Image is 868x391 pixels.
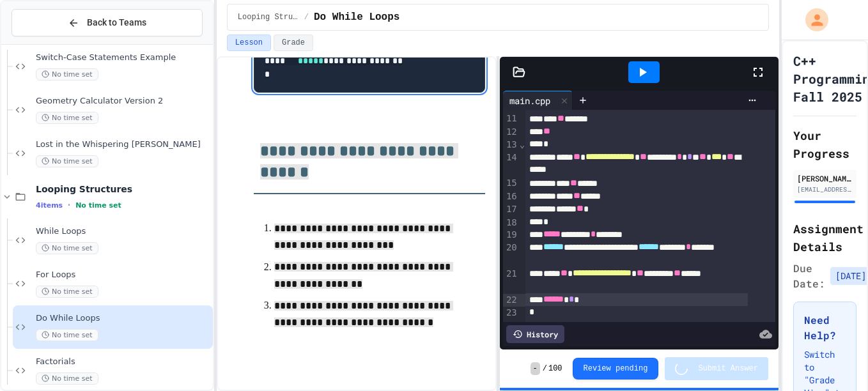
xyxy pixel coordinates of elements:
[503,307,519,319] div: 23
[36,226,210,237] span: While Loops
[519,139,525,149] span: Fold line
[75,201,121,210] span: No time set
[793,126,856,162] h2: Your Progress
[503,94,557,107] div: main.cpp
[797,172,853,184] div: [PERSON_NAME]
[36,313,210,324] span: Do While Loops
[68,200,70,210] span: •
[36,155,98,167] span: No time set
[503,229,519,241] div: 19
[503,112,519,125] div: 11
[36,183,210,195] span: Looping Structures
[573,358,659,379] button: Review pending
[503,268,519,294] div: 21
[503,190,519,203] div: 16
[36,52,210,63] span: Switch-Case Statements Example
[797,185,853,194] div: [EMAIL_ADDRESS][PERSON_NAME][DOMAIN_NAME]
[543,364,547,374] span: /
[548,364,562,374] span: 100
[503,139,519,151] div: 13
[503,203,519,216] div: 17
[36,242,98,254] span: No time set
[503,241,519,268] div: 20
[36,372,98,385] span: No time set
[238,12,299,22] span: Looping Structures
[36,270,210,280] span: For Loops
[503,294,519,307] div: 22
[36,96,210,107] span: Geometry Calculator Version 2
[36,286,98,298] span: No time set
[36,356,210,367] span: Factorials
[503,126,519,139] div: 12
[792,5,832,34] div: My Account
[36,329,98,341] span: No time set
[531,362,540,375] span: -
[87,16,146,29] span: Back to Teams
[698,364,758,374] span: Submit Answer
[36,112,98,124] span: No time set
[36,201,63,210] span: 4 items
[506,325,564,343] div: History
[274,34,313,51] button: Grade
[793,261,825,291] span: Due Date:
[804,312,846,343] h3: Need Help?
[227,34,271,51] button: Lesson
[304,12,309,22] span: /
[503,217,519,229] div: 18
[503,177,519,190] div: 15
[36,68,98,80] span: No time set
[503,151,519,178] div: 14
[36,139,210,150] span: Lost in the Whispering [PERSON_NAME]
[314,10,399,25] span: Do While Loops
[793,220,856,256] h2: Assignment Details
